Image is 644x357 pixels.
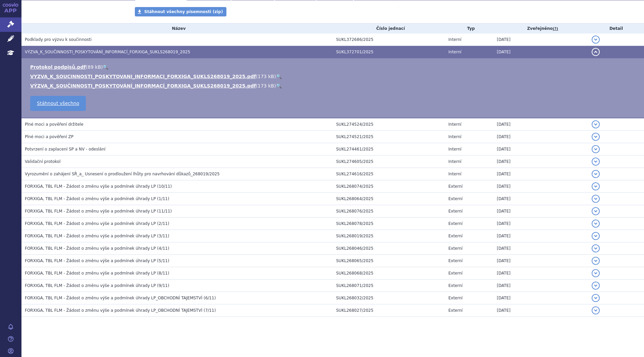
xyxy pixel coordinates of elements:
[493,218,588,230] td: [DATE]
[88,64,101,70] span: 89 kB
[493,304,588,317] td: [DATE]
[333,34,445,46] td: SUKL372686/2025
[592,158,600,166] button: detail
[333,131,445,143] td: SUKL274521/2025
[448,37,462,42] span: Interní
[333,292,445,304] td: SUKL268032/2025
[21,23,333,34] th: Název
[493,143,588,156] td: [DATE]
[25,296,216,300] span: FORXIGA, TBL FLM - Žádost o změnu výše a podmínek úhrady LP_OBCHODNÍ TAJEMSTVÍ (6/11)
[25,258,169,263] span: FORXIGA, TBL FLM - Žádost o změnu výše a podmínek úhrady LP (5/11)
[445,23,494,34] th: Typ
[493,23,588,34] th: Zveřejněno
[25,37,92,42] span: Podklady pro výzvu k součinnosti
[276,74,282,79] a: 🔍
[333,193,445,205] td: SUKL268064/2025
[25,172,220,176] span: Vyrozumění o zahájení SŘ_a_ Usnesení o prodloužení lhůty pro navrhování důkazů_268019/2025
[592,133,600,141] button: detail
[144,9,223,14] span: Stáhnout všechny písemnosti (zip)
[25,50,190,54] span: VÝZVA_K_SOUČINNOSTI_POSKYTOVÁNÍ_INFORMACÍ_FORXIGA_SUKLS268019_2025
[493,34,588,46] td: [DATE]
[333,255,445,267] td: SUKL268065/2025
[592,269,600,277] button: detail
[25,184,172,189] span: FORXIGA, TBL FLM - Žádost o změnu výše a podmínek úhrady LP (10/11)
[592,207,600,215] button: detail
[448,296,463,300] span: Externí
[493,267,588,280] td: [DATE]
[493,156,588,168] td: [DATE]
[333,180,445,193] td: SUKL268074/2025
[448,196,463,201] span: Externí
[30,64,637,70] li: ( )
[493,168,588,180] td: [DATE]
[493,292,588,304] td: [DATE]
[592,48,600,56] button: detail
[493,46,588,58] td: [DATE]
[25,159,61,164] span: Validační protokol
[592,306,600,314] button: detail
[30,83,256,88] a: VÝZVA_K_SOUČINNOSTI_POSKYTOVÁNÍ_INFORMACÍ_FORXIGA_SUKLS268019_2025.pdf
[333,143,445,156] td: SUKL274461/2025
[493,131,588,143] td: [DATE]
[448,234,463,238] span: Externí
[25,271,169,276] span: FORXIGA, TBL FLM - Žádost o změnu výše a podmínek úhrady LP (8/11)
[592,182,600,190] button: detail
[333,156,445,168] td: SUKL274605/2025
[25,308,216,313] span: FORXIGA, TBL FLM - Žádost o změnu výše a podmínek úhrady LP_OBCHODNÍ TAJEMSTVÍ (7/11)
[333,118,445,131] td: SUKL274524/2025
[25,234,169,238] span: FORXIGA, TBL FLM - Žádost o změnu výše a podmínek úhrady LP (3/11)
[333,280,445,292] td: SUKL268071/2025
[25,209,172,214] span: FORXIGA, TBL FLM - Žádost o změnu výše a podmínek úhrady LP (11/11)
[592,257,600,265] button: detail
[553,26,558,31] abbr: (?)
[592,195,600,203] button: detail
[333,242,445,255] td: SUKL268046/2025
[448,122,462,127] span: Interní
[448,172,462,176] span: Interní
[448,271,463,276] span: Externí
[333,230,445,242] td: SUKL268019/2025
[592,220,600,228] button: detail
[30,73,637,80] li: ( )
[258,74,274,79] span: 173 kB
[592,294,600,302] button: detail
[333,168,445,180] td: SUKL274616/2025
[333,267,445,280] td: SUKL268068/2025
[493,242,588,255] td: [DATE]
[493,205,588,218] td: [DATE]
[493,180,588,193] td: [DATE]
[135,7,226,16] a: Stáhnout všechny písemnosti (zip)
[258,83,274,88] span: 173 kB
[25,221,169,226] span: FORXIGA, TBL FLM - Žádost o změnu výše a podmínek úhrady LP (2/11)
[592,170,600,178] button: detail
[592,36,600,44] button: detail
[448,308,463,313] span: Externí
[25,246,169,251] span: FORXIGA, TBL FLM - Žádost o změnu výše a podmínek úhrady LP (4/11)
[448,258,463,263] span: Externí
[276,83,282,88] a: 🔍
[448,209,463,214] span: Externí
[592,282,600,290] button: detail
[448,184,463,189] span: Externí
[30,64,86,70] a: Protokol podpisů.pdf
[25,283,169,288] span: FORXIGA, TBL FLM - Žádost o změnu výše a podmínek úhrady LP (9/11)
[448,246,463,251] span: Externí
[103,64,108,70] a: 🔍
[30,74,256,79] a: VYZVA_K_SOUCINNOSTI_POSKYTOVANI_INFORMACI_FORXIGA_SUKLS268019_2025.pdf
[493,280,588,292] td: [DATE]
[592,244,600,252] button: detail
[448,221,463,226] span: Externí
[448,147,462,152] span: Interní
[333,205,445,218] td: SUKL268076/2025
[333,218,445,230] td: SUKL268078/2025
[448,283,463,288] span: Externí
[493,255,588,267] td: [DATE]
[592,232,600,240] button: detail
[493,230,588,242] td: [DATE]
[25,147,105,152] span: Potvrzení o zaplacení SP a NV - odeslání
[25,134,73,139] span: Plné moci a pověření ZP
[333,23,445,34] th: Číslo jednací
[333,304,445,317] td: SUKL268027/2025
[448,50,462,54] span: Interní
[592,145,600,153] button: detail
